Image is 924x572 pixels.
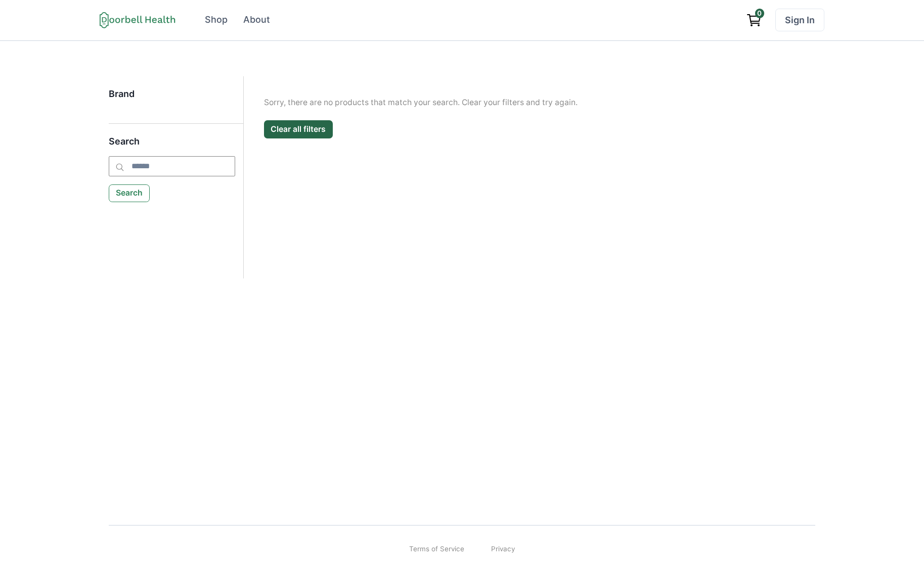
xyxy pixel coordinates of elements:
[741,9,767,31] a: View cart
[205,13,228,27] div: Shop
[243,13,270,27] div: About
[264,97,795,109] p: Sorry, there are no products that match your search. Clear your filters and try again.
[409,544,464,554] a: Terms of Service
[264,120,333,138] button: Clear all filters
[775,9,824,31] a: Sign In
[491,544,515,554] a: Privacy
[237,9,277,31] a: About
[109,136,235,156] h5: Search
[109,88,235,109] h5: Brand
[755,9,764,18] span: 0
[198,9,235,31] a: Shop
[109,184,150,203] button: Search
